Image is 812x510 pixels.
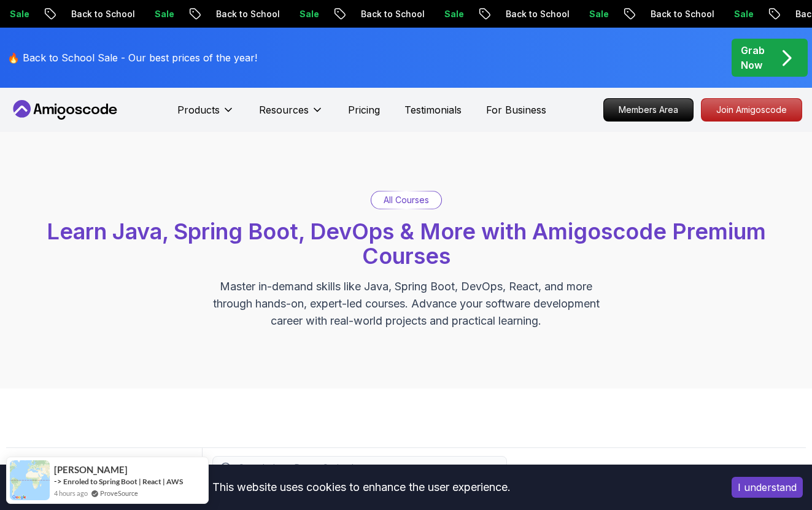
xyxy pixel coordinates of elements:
[486,102,546,117] a: For Business
[432,8,471,20] p: Sale
[200,278,613,330] p: Master in-demand skills like Java, Spring Boot, DevOps, React, and more through hands-on, expert-...
[701,98,802,122] a: Join Amigoscode
[142,8,182,20] p: Sale
[603,98,694,122] a: Members Area
[177,102,234,127] button: Products
[47,218,766,269] span: Learn Java, Spring Boot, DevOps & More with Amigoscode Premium Courses
[722,8,761,20] p: Sale
[384,194,429,206] p: All Courses
[741,43,765,72] p: Grab Now
[259,102,309,117] p: Resources
[204,8,287,20] p: Back to School
[604,99,693,121] p: Members Area
[100,488,138,498] a: ProveSource
[63,476,183,487] a: Enroled to Spring Boot | React | AWS
[59,8,142,20] p: Back to School
[7,50,257,65] p: 🔥 Back to School Sale - Our best prices of the year!
[54,465,128,475] span: [PERSON_NAME]
[493,8,577,20] p: Back to School
[404,102,462,117] a: Testimonials
[177,102,220,117] p: Products
[732,477,803,498] button: Accept cookies
[349,8,432,20] p: Back to School
[10,460,50,500] img: provesource social proof notification image
[54,488,88,498] span: 4 hours ago
[577,8,616,20] p: Sale
[236,462,499,474] input: Search Java, React, Spring boot ...
[259,102,323,127] button: Resources
[54,476,62,486] span: ->
[9,474,713,501] div: This website uses cookies to enhance the user experience.
[287,8,327,20] p: Sale
[348,102,380,117] a: Pricing
[638,8,722,20] p: Back to School
[702,99,802,121] p: Join Amigoscode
